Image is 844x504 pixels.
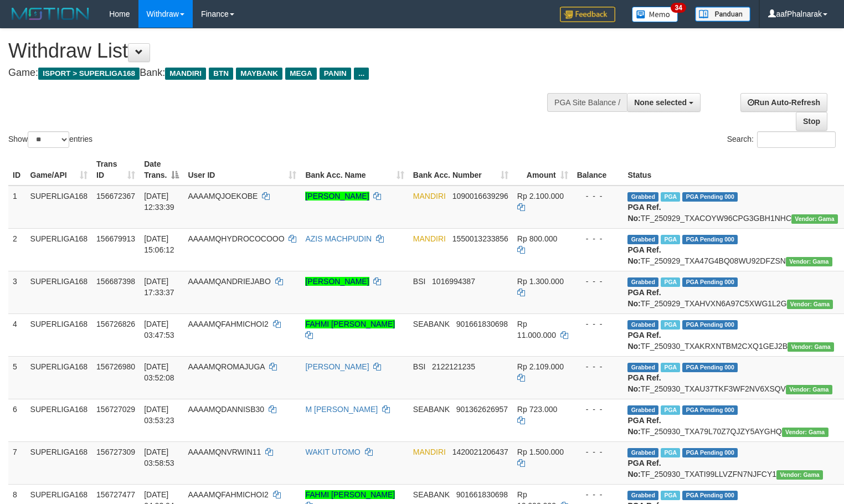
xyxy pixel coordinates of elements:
[140,154,183,186] th: Date Trans.: activate to sort column descending
[144,405,174,425] span: [DATE] 03:53:23
[627,491,658,500] span: Grabbed
[623,186,842,229] td: TF_250929_TXACOYW96CPG3GBH1NHC
[695,7,750,22] img: panduan.png
[96,490,135,499] span: 156727477
[517,234,557,243] span: Rp 800.000
[209,68,233,80] span: BTN
[188,490,268,499] span: AAAAMQFAHMICHOI2
[623,271,842,313] td: TF_250929_TXAHVXN6A97C5XWG1L2G
[517,320,556,340] span: Rp 11.000.000
[452,234,508,243] span: Copy 1550013233856 to clipboard
[305,490,395,499] a: FAHMI [PERSON_NAME]
[791,214,838,224] span: Vendor URL: https://trx31.1velocity.biz
[301,154,408,186] th: Bank Acc. Name: activate to sort column ascending
[8,68,552,79] h4: Game: Bank:
[144,320,174,340] span: [DATE] 03:47:53
[577,446,619,457] div: - - -
[456,320,508,328] span: Copy 901661830698 to clipboard
[285,68,317,80] span: MEGA
[183,154,301,186] th: User ID: activate to sort column ascending
[661,192,680,202] span: Marked by aafsengchandara
[682,192,738,202] span: PGA Pending
[682,491,738,500] span: PGA Pending
[8,441,26,484] td: 7
[413,192,446,200] span: MANDIRI
[661,405,680,415] span: Marked by aafandaneth
[757,131,836,148] input: Search:
[796,112,827,131] a: Stop
[8,271,26,313] td: 3
[144,192,174,212] span: [DATE] 12:33:39
[8,154,26,186] th: ID
[8,40,552,62] h1: Withdraw List
[517,405,557,414] span: Rp 723.000
[623,228,842,271] td: TF_250929_TXA47G4BQ08WU92DFZSN
[786,257,832,266] span: Vendor URL: https://trx31.1velocity.biz
[577,318,619,330] div: - - -
[413,234,446,243] span: MANDIRI
[661,448,680,457] span: Marked by aafromsomean
[661,320,680,330] span: Marked by aafandaneth
[8,356,26,399] td: 5
[188,448,261,456] span: AAAAMQNVRWIN11
[413,405,450,414] span: SEABANK
[8,399,26,441] td: 6
[788,342,834,352] span: Vendor URL: https://trx31.1velocity.biz
[26,313,92,356] td: SUPERLIGA168
[517,362,564,371] span: Rp 2.109.000
[517,448,564,456] span: Rp 1.500.000
[623,313,842,356] td: TF_250930_TXAKRXNTBM2CXQ1GEJ2B
[188,234,284,243] span: AAAAMQHYDROCOCOOO
[92,154,140,186] th: Trans ID: activate to sort column ascending
[776,470,823,480] span: Vendor URL: https://trx31.1velocity.biz
[661,363,680,372] span: Marked by aafromsomean
[305,362,369,371] a: [PERSON_NAME]
[623,399,842,441] td: TF_250930_TXA79L70Z7QJZY5AYGHQ
[577,489,619,500] div: - - -
[513,154,573,186] th: Amount: activate to sort column ascending
[26,154,92,186] th: Game/API: activate to sort column ascending
[305,320,395,328] a: FAHMI [PERSON_NAME]
[188,320,268,328] span: AAAAMQFAHMICHOI2
[577,191,619,202] div: - - -
[96,405,135,414] span: 156727029
[577,361,619,372] div: - - -
[305,192,369,200] a: [PERSON_NAME]
[786,385,832,394] span: Vendor URL: https://trx31.1velocity.biz
[682,363,738,372] span: PGA Pending
[632,7,678,22] img: Button%20Memo.svg
[627,459,661,479] b: PGA Ref. No:
[627,203,661,223] b: PGA Ref. No:
[573,154,624,186] th: Balance
[188,405,264,414] span: AAAAMQDANNISB30
[26,399,92,441] td: SUPERLIGA168
[96,448,135,456] span: 156727309
[96,192,135,200] span: 156672367
[305,405,378,414] a: M [PERSON_NAME]
[627,448,658,457] span: Grabbed
[26,441,92,484] td: SUPERLIGA168
[627,277,658,287] span: Grabbed
[456,405,508,414] span: Copy 901362626957 to clipboard
[305,448,360,456] a: WAKIT UTOMO
[627,192,658,202] span: Grabbed
[682,277,738,287] span: PGA Pending
[144,362,174,382] span: [DATE] 03:52:08
[456,490,508,499] span: Copy 901661830698 to clipboard
[627,245,661,265] b: PGA Ref. No:
[38,68,140,80] span: ISPORT > SUPERLIGA168
[661,277,680,287] span: Marked by aafsoycanthlai
[8,6,92,22] img: MOTION_logo.png
[8,313,26,356] td: 4
[560,7,615,22] img: Feedback.jpg
[452,192,508,200] span: Copy 1090016639296 to clipboard
[188,277,270,286] span: AAAAMQANDRIEJABO
[188,362,264,371] span: AAAAMQROMAJUGA
[740,93,827,112] a: Run Auto-Refresh
[8,131,92,148] label: Show entries
[547,93,627,112] div: PGA Site Balance /
[627,416,661,436] b: PGA Ref. No:
[96,320,135,328] span: 156726826
[671,3,686,13] span: 34
[144,234,174,254] span: [DATE] 15:06:12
